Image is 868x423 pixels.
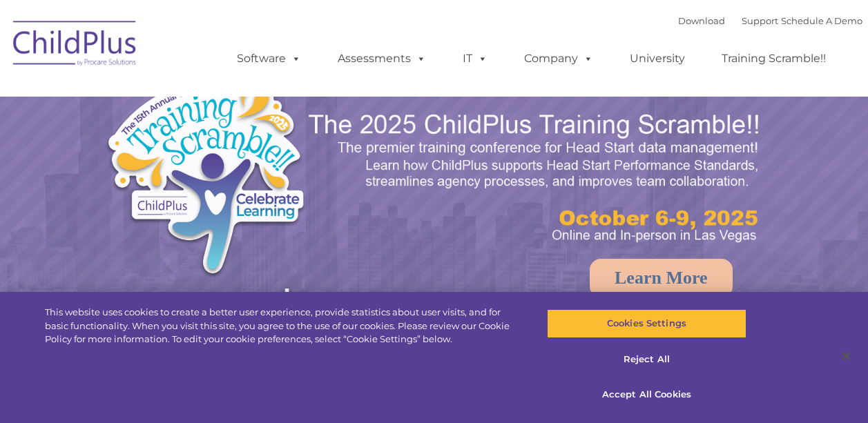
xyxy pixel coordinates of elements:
[831,341,861,371] button: Close
[449,45,501,72] a: IT
[708,45,840,72] a: Training Scramble!!
[547,345,746,374] button: Reject All
[547,380,746,409] button: Accept All Cookies
[547,309,746,338] button: Cookies Settings
[6,11,144,80] img: ChildPlus by Procare Solutions
[678,15,862,26] font: |
[781,15,862,26] a: Schedule A Demo
[510,45,607,72] a: Company
[590,259,733,297] a: Learn More
[742,15,778,26] a: Support
[223,45,315,72] a: Software
[678,15,725,26] a: Download
[324,45,440,72] a: Assessments
[45,306,521,346] div: This website uses cookies to create a better user experience, provide statistics about user visit...
[616,45,699,72] a: University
